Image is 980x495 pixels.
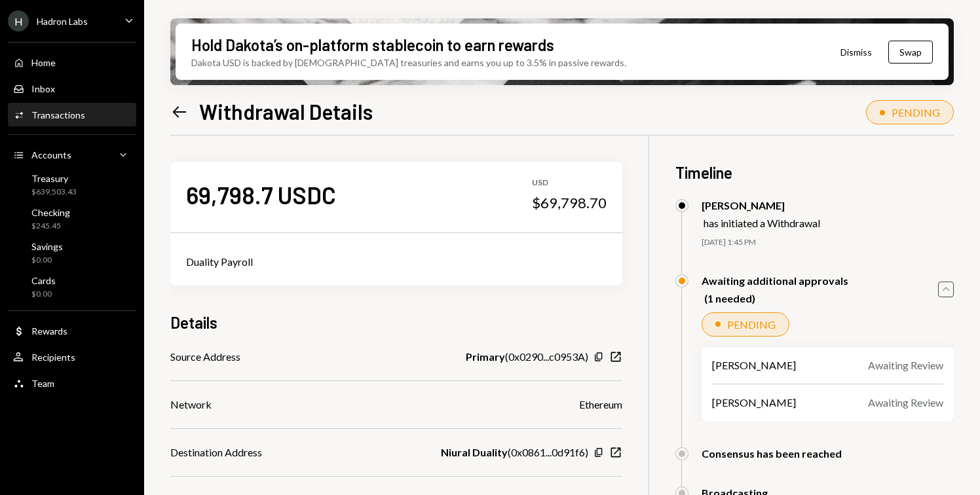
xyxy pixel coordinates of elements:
[8,345,136,369] a: Recipients
[727,318,776,331] div: PENDING
[8,203,136,234] a: Checking$245.45
[441,445,588,460] div: ( 0x0861...0d91f6 )
[191,34,554,56] div: Hold Dakota’s on-platform stablecoin to earn rewards
[8,10,29,31] div: H
[8,143,136,166] a: Accounts
[466,349,505,365] b: Primary
[824,37,888,67] button: Dismiss
[31,378,54,389] div: Team
[704,292,848,304] div: (1 needed)
[712,357,796,373] div: [PERSON_NAME]
[199,98,373,124] h1: Withdrawal Details
[704,217,820,229] div: has initiated a Withdrawal
[8,103,136,126] a: Transactions
[31,255,63,266] div: $0.00
[892,106,940,119] div: PENDING
[186,254,607,270] div: Duality Payroll
[31,289,56,300] div: $0.00
[31,187,77,198] div: $639,503.43
[8,319,136,342] a: Rewards
[170,312,217,333] h3: Details
[31,57,56,68] div: Home
[31,275,56,286] div: Cards
[170,349,240,365] div: Source Address
[868,395,943,411] div: Awaiting Review
[8,371,136,395] a: Team
[888,41,933,64] button: Swap
[31,221,70,232] div: $245.45
[31,173,77,184] div: Treasury
[191,56,626,69] div: Dakota USD is backed by [DEMOGRAPHIC_DATA] treasuries and earns you up to 3.5% in passive rewards.
[702,447,842,460] div: Consensus has been reached
[675,162,954,183] h3: Timeline
[702,274,848,287] div: Awaiting additional approvals
[532,194,607,212] div: $69,798.70
[186,180,336,210] div: 69,798.7 USDC
[170,397,212,412] div: Network
[8,169,136,200] a: Treasury$639,503.43
[31,325,67,337] div: Rewards
[441,445,508,460] b: Niural Duality
[8,77,136,100] a: Inbox
[8,237,136,268] a: Savings$0.00
[31,149,71,160] div: Accounts
[579,397,622,412] div: Ethereum
[31,207,70,218] div: Checking
[31,83,55,94] div: Inbox
[31,109,85,120] div: Transactions
[868,357,943,373] div: Awaiting Review
[8,50,136,74] a: Home
[8,271,136,302] a: Cards$0.00
[702,199,820,211] div: [PERSON_NAME]
[712,395,796,411] div: [PERSON_NAME]
[31,241,63,252] div: Savings
[170,445,262,460] div: Destination Address
[466,349,588,365] div: ( 0x0290...c0953A )
[702,237,954,248] div: [DATE] 1:45 PM
[37,16,88,27] div: Hadron Labs
[31,352,75,363] div: Recipients
[532,177,607,189] div: USD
